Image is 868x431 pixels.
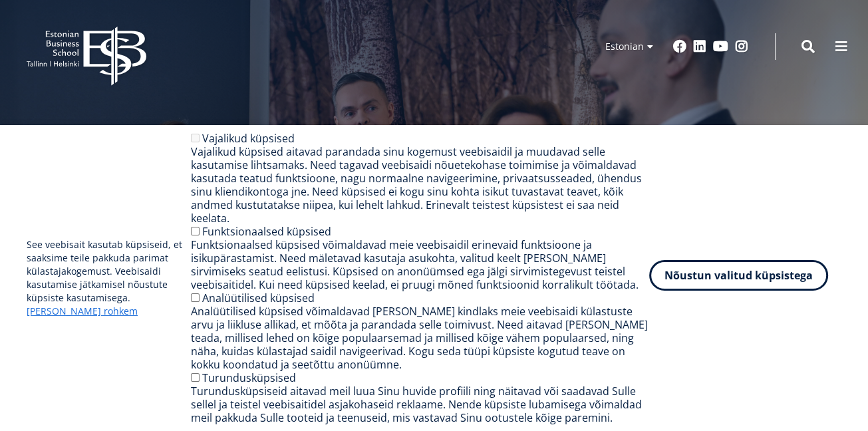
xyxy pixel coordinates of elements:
a: Youtube [713,40,728,53]
a: Linkedin [693,40,706,53]
label: Analüütilised küpsised [202,291,315,305]
label: Funktsionaalsed küpsised [202,224,331,239]
p: See veebisait kasutab küpsiseid, et saaksime teile pakkuda parimat külastajakogemust. Veebisaidi ... [27,238,191,318]
label: Turundusküpsised [202,370,296,385]
div: Turundusküpsiseid aitavad meil luua Sinu huvide profiili ning näitavad või saadavad Sulle sellel ... [191,384,649,424]
a: Instagram [735,40,748,53]
div: Analüütilised küpsised võimaldavad [PERSON_NAME] kindlaks meie veebisaidi külastuste arvu ja liik... [191,305,649,371]
button: Nõustun valitud küpsistega [649,260,828,291]
div: Vajalikud küpsised aitavad parandada sinu kogemust veebisaidil ja muudavad selle kasutamise lihts... [191,145,649,225]
label: Vajalikud küpsised [202,131,295,146]
div: Funktsionaalsed küpsised võimaldavad meie veebisaidil erinevaid funktsioone ja isikupärastamist. ... [191,238,649,291]
a: Facebook [673,40,686,53]
a: [PERSON_NAME] rohkem [27,305,138,318]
